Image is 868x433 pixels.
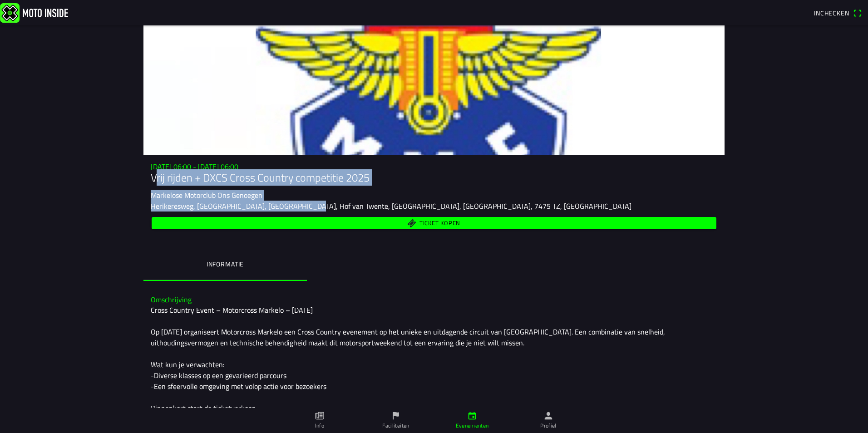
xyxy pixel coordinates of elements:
ion-label: Faciliteiten [382,422,409,430]
ion-label: Info [315,422,324,430]
h3: [DATE] 06:00 - [DATE] 06:00 [151,162,717,171]
span: Ticket kopen [419,220,460,226]
ion-icon: person [543,411,553,421]
ion-icon: flag [391,411,401,421]
a: Incheckenqr scanner [809,5,866,20]
h3: Omschrijving [151,295,717,304]
span: Inchecken [814,8,849,18]
ion-label: Informatie [207,259,244,269]
ion-icon: paper [315,411,325,421]
ion-label: Evenementen [456,422,489,430]
ion-text: Markelose Motorclub Ons Genoegen [151,190,262,201]
ion-label: Profiel [540,422,557,430]
h1: Vrij rijden + DXCS Cross Country competitie 2025 [151,171,717,184]
ion-icon: calendar [467,411,477,421]
ion-text: Herikeresweg, [GEOGRAPHIC_DATA], [GEOGRAPHIC_DATA], Hof van Twente, [GEOGRAPHIC_DATA], [GEOGRAPHI... [151,201,631,212]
